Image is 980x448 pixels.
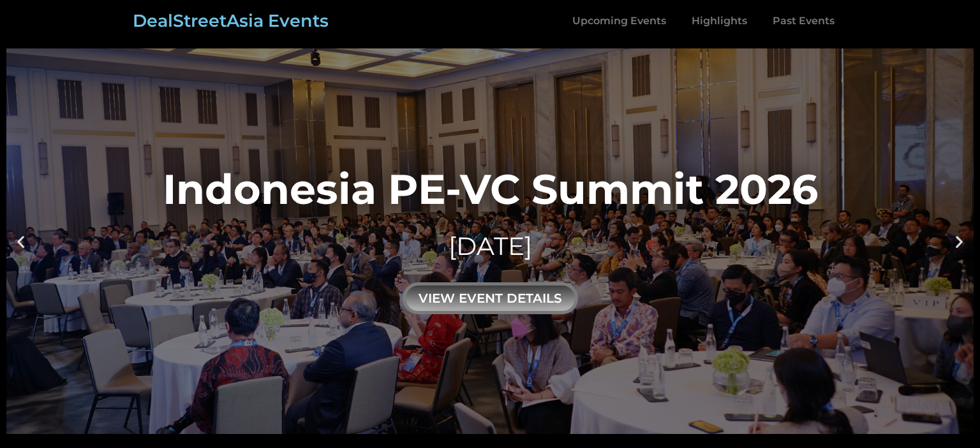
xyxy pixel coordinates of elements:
a: DealStreetAsia Events [133,10,329,31]
div: view event details [403,282,578,314]
a: Past Events [760,6,847,36]
a: Upcoming Events [560,6,679,36]
div: Indonesia PE-VC Summit 2026 [163,168,818,210]
a: Highlights [679,6,760,36]
div: [DATE] [163,229,818,264]
a: Indonesia PE-VC Summit 2026[DATE]view event details [6,48,974,434]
